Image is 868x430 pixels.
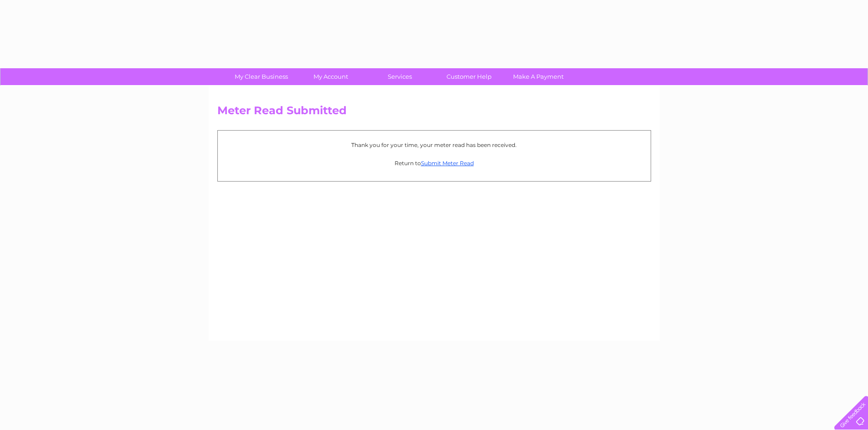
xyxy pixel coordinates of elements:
a: Customer Help [431,68,507,85]
p: Thank you for your time, your meter read has been received. [222,141,646,149]
p: Return to [222,159,646,167]
a: My Clear Business [224,68,299,85]
a: Submit Meter Read [421,160,474,167]
h2: Meter Read Submitted [217,104,651,121]
a: My Account [293,68,368,85]
a: Services [362,68,437,85]
a: Make A Payment [501,68,576,85]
